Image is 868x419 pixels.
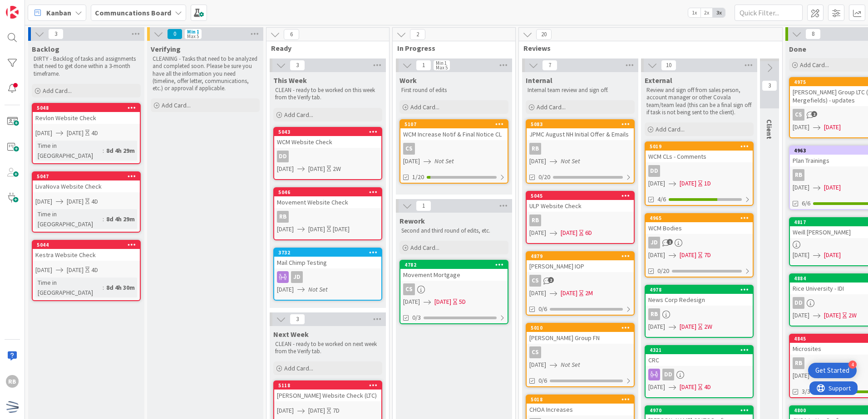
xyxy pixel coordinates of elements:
[403,283,415,295] div: CS
[151,44,181,54] span: Verifying
[277,224,294,234] span: [DATE]
[793,122,809,132] span: [DATE]
[680,179,696,188] span: [DATE]
[762,80,777,91] span: 3
[531,396,634,403] div: 5018
[656,125,685,133] span: Add Card...
[95,8,171,17] b: Communcations Board
[648,250,665,260] span: [DATE]
[412,313,421,322] span: 0/3
[404,121,508,127] div: 5107
[538,172,550,182] span: 0/20
[527,395,634,404] div: 5018
[529,228,546,238] span: [DATE]
[531,325,634,331] div: 5010
[37,173,140,180] div: 5047
[275,87,380,102] p: CLEAN - ready to be worked on this week from the Verify tab.
[271,44,378,53] span: Ready
[662,369,674,380] div: DD
[645,213,754,278] a: 4965WCM BodiesJD[DATE][DATE]7D0/20
[333,164,341,174] div: 2W
[848,361,857,369] div: 4
[529,346,541,358] div: CS
[646,237,753,248] div: JD
[400,128,508,140] div: WCM Increase Notif & Final Notice CL
[274,271,381,283] div: JD
[33,112,140,124] div: Revlon Website Check
[657,266,669,276] span: 0/20
[91,197,98,206] div: 4D
[526,76,552,85] span: Internal
[274,136,381,148] div: WCM Website Check
[527,192,634,212] div: 5045ULP Website Check
[400,283,508,295] div: CS
[802,199,810,208] span: 6/6
[401,227,507,234] p: Second and third round of edits, etc.
[765,119,774,139] span: Client
[645,345,754,398] a: 4321CRCDD[DATE][DATE]4D
[277,406,294,415] span: [DATE]
[527,332,634,344] div: [PERSON_NAME] Group FN
[404,262,508,268] div: 4782
[103,146,104,156] span: :
[400,261,508,281] div: 4782Movement Mortgage
[35,128,52,138] span: [DATE]
[333,224,350,234] div: [DATE]
[35,197,52,206] span: [DATE]
[789,44,806,54] span: Done
[278,249,381,256] div: 3732
[536,29,552,40] span: 20
[646,369,753,380] div: DD
[735,5,803,21] input: Quick Filter...
[277,151,289,162] div: DD
[278,129,381,135] div: 5043
[33,104,140,112] div: 5048
[436,61,447,65] div: Min 1
[538,304,547,314] span: 0/6
[274,248,381,268] div: 3732Mail Chimp Testing
[410,103,439,111] span: Add Card...
[167,29,182,39] span: 0
[646,142,753,162] div: 5019WCM CLs - Comments
[667,239,673,245] span: 1
[274,128,381,136] div: 5043
[104,283,137,292] div: 8d 4h 30m
[35,265,52,275] span: [DATE]
[284,29,299,40] span: 6
[805,29,821,39] span: 8
[646,286,753,294] div: 4978
[35,278,103,297] div: Time in [GEOGRAPHIC_DATA]
[646,308,753,320] div: RB
[648,237,660,248] div: JD
[527,143,634,155] div: RB
[648,322,665,331] span: [DATE]
[273,76,307,85] span: This Week
[46,7,71,18] span: Kanban
[650,347,753,353] div: 4321
[650,287,753,293] div: 4978
[548,277,554,283] span: 2
[162,101,191,109] span: Add Card...
[680,322,696,331] span: [DATE]
[704,179,711,188] div: 1D
[646,354,753,366] div: CRC
[704,250,711,260] div: 7D
[645,141,754,206] a: 5019WCM CLs - CommentsDD[DATE][DATE]1D4/6
[793,183,809,192] span: [DATE]
[33,104,140,124] div: 5048Revlon Website Check
[434,157,454,165] i: Not Set
[33,180,140,192] div: LivaNova Website Check
[67,265,84,275] span: [DATE]
[585,228,592,238] div: 6D
[713,8,725,17] span: 3x
[33,241,140,261] div: 5044Kestra Website Check
[399,216,425,225] span: Rework
[308,224,325,234] span: [DATE]
[680,250,696,260] span: [DATE]
[6,6,19,19] img: Visit kanbanzone.com
[308,164,325,174] span: [DATE]
[403,297,420,307] span: [DATE]
[529,275,541,287] div: CS
[33,241,140,249] div: 5044
[538,376,547,385] span: 0/6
